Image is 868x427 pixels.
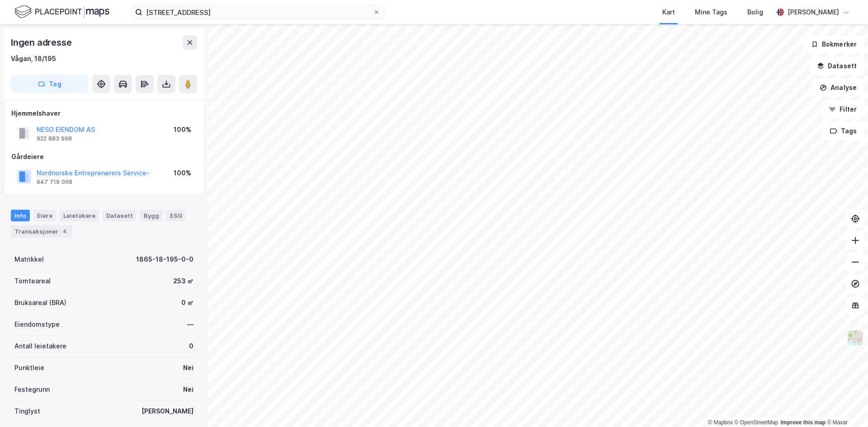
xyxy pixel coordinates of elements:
div: 253 ㎡ [173,276,193,286]
div: Nei [183,384,193,395]
div: Transaksjoner [11,225,73,238]
div: 100% [174,124,191,135]
a: Improve this map [781,419,826,426]
div: Matrikkel [14,254,44,265]
div: Tinglyst [14,406,40,417]
button: Datasett [809,57,864,75]
div: 0 [189,341,193,352]
div: [PERSON_NAME] [142,406,193,417]
div: Gårdeiere [11,151,197,162]
div: 4 [60,227,69,236]
div: Kontrollprogram for chat [823,384,868,427]
div: Ingen adresse [11,35,73,50]
img: logo.f888ab2527a4732fd821a326f86c7f29.svg [14,4,109,20]
div: Antall leietakere [14,341,66,352]
div: Bolig [747,7,763,18]
div: Tomteareal [14,276,51,286]
iframe: Chat Widget [823,384,868,427]
div: Mine Tags [695,7,727,18]
div: [PERSON_NAME] [788,7,839,18]
img: Z [847,329,864,347]
div: Punktleie [14,362,44,373]
div: 0 ㎡ [181,297,193,308]
div: Datasett [103,210,137,221]
div: Leietakere [60,210,99,221]
div: Vågan, 18/195 [11,53,56,64]
div: Bruksareal (BRA) [14,297,66,308]
input: Søk på adresse, matrikkel, gårdeiere, leietakere eller personer [142,5,373,19]
div: Festegrunn [14,384,50,395]
div: Kart [662,7,675,18]
div: Eiere [33,210,56,221]
div: — [187,319,193,330]
button: Bokmerker [803,35,864,53]
a: OpenStreetMap [735,419,778,426]
div: 100% [174,168,191,178]
div: 922 883 998 [37,135,72,142]
div: Nei [183,362,193,373]
div: Info [11,210,30,221]
button: Tags [822,122,864,140]
div: ESG [166,210,186,221]
button: Analyse [812,79,864,97]
div: Eiendomstype [14,319,60,330]
button: Filter [821,100,864,118]
button: Tag [11,75,89,93]
div: 1865-18-195-0-0 [136,254,193,265]
div: Hjemmelshaver [11,108,197,119]
a: Mapbox [708,419,733,426]
div: 947 719 068 [37,178,72,186]
div: Bygg [140,210,163,221]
